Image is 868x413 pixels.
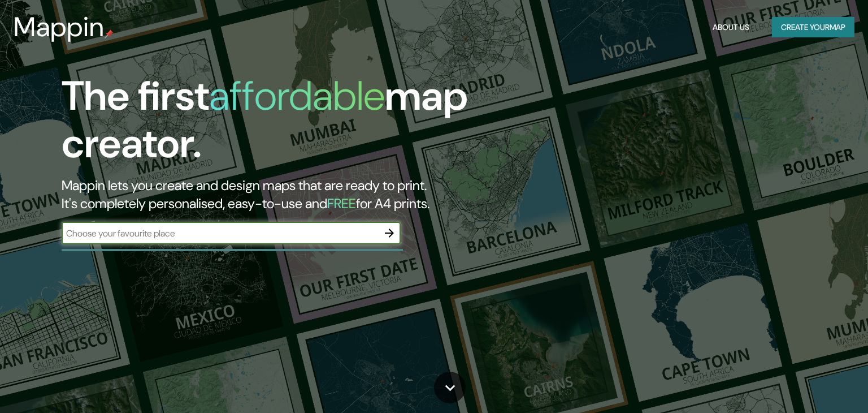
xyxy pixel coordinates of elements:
[14,11,105,43] h3: Mappin
[105,29,114,38] img: mappin-pin
[209,70,385,122] h1: affordable
[327,195,356,212] h5: FREE
[62,72,496,177] h1: The first map creator.
[62,227,378,240] input: Choose your favourite place
[772,17,854,38] button: Create yourmap
[708,17,754,38] button: About Us
[62,177,496,213] h2: Mappin lets you create and design maps that are ready to print. It's completely personalised, eas...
